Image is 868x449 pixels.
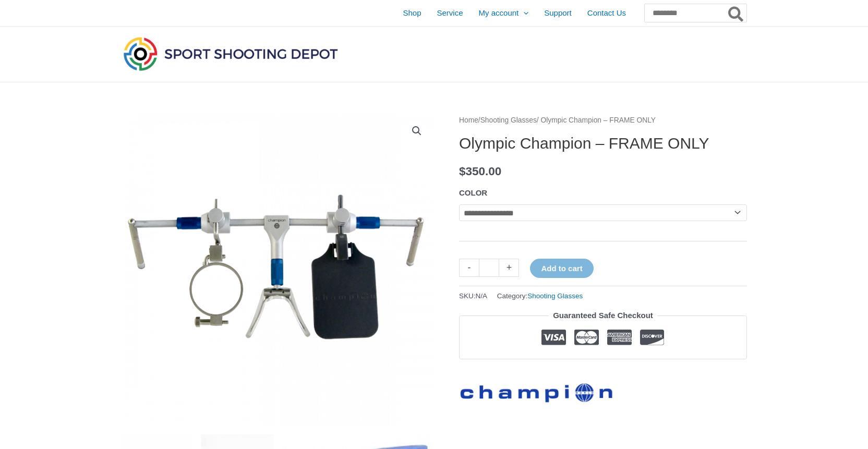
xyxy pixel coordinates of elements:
span: Category: [497,289,583,302]
label: COLOR [459,188,487,197]
span: N/A [476,292,488,300]
a: Shooting Glasses [527,292,583,300]
img: Olympic Champion [121,114,434,427]
span: $ [459,165,466,178]
input: Product quantity [479,259,499,277]
a: View full-screen image gallery [407,122,426,140]
button: Search [726,4,746,22]
a: + [499,259,519,277]
a: - [459,259,479,277]
button: Add to cart [530,259,593,278]
h1: Olympic Champion – FRAME ONLY [459,134,747,153]
a: Shooting Glasses [480,116,537,124]
nav: Breadcrumb [459,114,747,127]
span: SKU: [459,289,487,302]
a: Home [459,116,478,124]
a: Champion [459,375,616,405]
bdi: 350.00 [459,165,501,178]
legend: Guaranteed Safe Checkout [549,308,657,323]
img: Sport Shooting Depot [121,34,340,73]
